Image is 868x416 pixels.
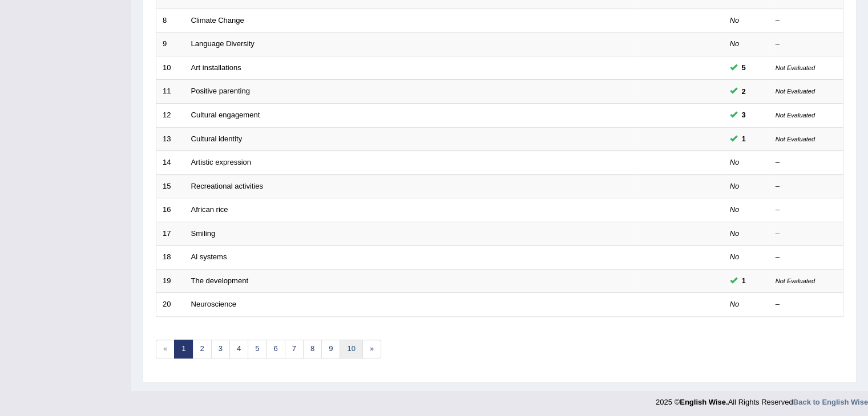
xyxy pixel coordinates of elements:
[156,80,185,104] td: 11
[793,398,868,406] a: Back to English Wise
[229,340,248,358] a: 4
[737,109,750,121] span: You can still take this question
[737,85,750,97] span: You can still take this question
[191,158,251,166] a: Artistic expression
[156,127,185,151] td: 13
[156,174,185,198] td: 15
[776,112,815,119] small: Not Evaluated
[656,391,868,407] div: 2025 © All Rights Reserved
[191,276,248,285] a: The development
[776,205,837,215] div: –
[730,300,740,308] em: No
[211,340,230,358] a: 3
[191,63,241,72] a: Art installations
[776,88,815,95] small: Not Evaluated
[191,205,228,214] a: African rice
[156,222,185,246] td: 17
[776,15,837,26] div: –
[776,157,837,168] div: –
[191,111,260,119] a: Cultural engagement
[776,278,815,284] small: Not Evaluated
[156,340,175,358] span: «
[730,39,740,48] em: No
[156,269,185,293] td: 19
[730,16,740,25] em: No
[737,133,750,145] span: You can still take this question
[776,64,815,71] small: Not Evaluated
[285,340,304,358] a: 7
[191,182,263,190] a: Recreational activities
[191,300,237,308] a: Neuroscience
[156,56,185,80] td: 10
[680,398,728,406] strong: English Wise.
[737,62,750,74] span: You can still take this question
[248,340,267,358] a: 5
[191,39,255,48] a: Language Diversity
[156,198,185,222] td: 16
[156,9,185,32] td: 8
[340,340,362,358] a: 10
[730,158,740,166] em: No
[321,340,340,358] a: 9
[730,182,740,190] em: No
[156,246,185,270] td: 18
[730,205,740,214] em: No
[776,252,837,263] div: –
[156,151,185,175] td: 14
[191,229,216,238] a: Smiling
[191,87,250,95] a: Positive parenting
[776,39,837,50] div: –
[730,252,740,261] em: No
[776,229,837,239] div: –
[174,340,193,358] a: 1
[776,136,815,142] small: Not Evaluated
[362,340,381,358] a: »
[730,229,740,238] em: No
[303,340,322,358] a: 8
[192,340,211,358] a: 2
[191,134,243,143] a: Cultural identity
[156,103,185,127] td: 12
[776,299,837,310] div: –
[191,16,244,25] a: Climate Change
[191,252,227,261] a: Al systems
[156,32,185,56] td: 9
[776,181,837,192] div: –
[737,275,750,287] span: You can still take this question
[266,340,285,358] a: 6
[156,293,185,317] td: 20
